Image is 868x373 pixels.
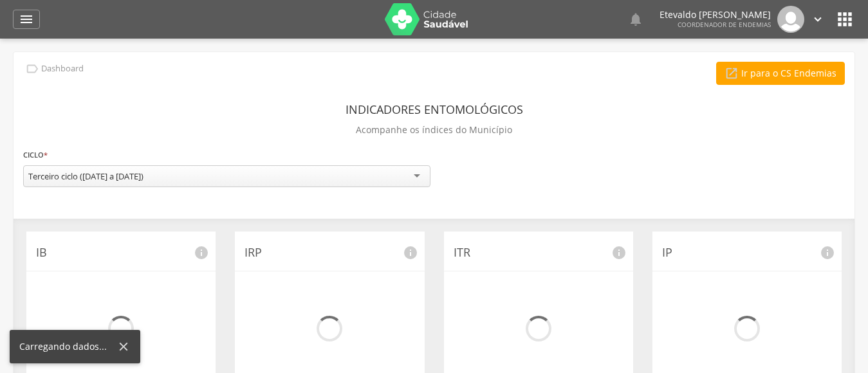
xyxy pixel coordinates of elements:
[835,9,855,30] i: 
[13,10,40,29] a: 
[346,98,523,121] header: Indicadores Entomológicos
[811,6,825,33] a: 
[678,20,771,29] span: Coordenador de Endemias
[245,244,414,261] p: IRP
[628,6,643,33] a: 
[403,245,418,260] i: info
[725,66,739,80] i: 
[454,244,623,261] p: ITR
[811,12,825,26] i: 
[28,170,143,182] div: Terceiro ciclo ([DATE] a [DATE])
[660,10,771,19] p: Etevaldo [PERSON_NAME]
[194,245,209,260] i: info
[716,62,845,85] a: Ir para o CS Endemias
[611,245,627,260] i: info
[41,64,84,74] p: Dashboard
[36,244,206,261] p: IB
[628,12,643,27] i: 
[25,62,39,76] i: 
[662,244,832,261] p: IP
[23,148,48,162] label: Ciclo
[19,340,116,353] div: Carregando dados...
[820,245,835,260] i: info
[356,121,512,139] p: Acompanhe os índices do Município
[19,12,34,27] i: 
